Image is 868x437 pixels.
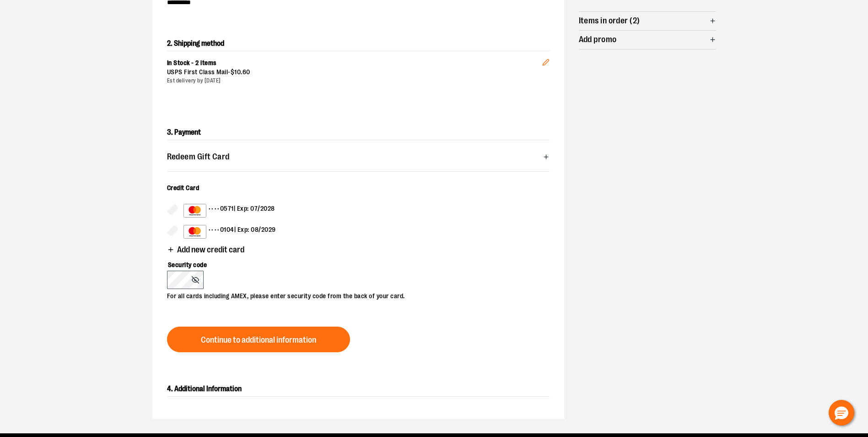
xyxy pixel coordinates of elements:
[167,68,542,77] div: USPS First Class Mail -
[167,327,350,352] button: Continue to additional information
[186,226,204,237] img: MasterCard example showing the 16-digit card number on the front of the card
[241,68,243,76] span: .
[167,255,540,271] label: Security code
[243,68,250,76] span: 60
[167,382,550,397] h2: 4. Additional Information
[167,204,178,215] input: MasterCard example showing the 16-digit card number on the front of the cardMasterCard example sh...
[167,184,199,191] span: Credit Card
[167,77,542,85] div: Est delivery by [DATE]
[183,225,276,239] div: •••• 0104 | Exp: 08/2029
[186,205,204,216] img: MasterCard example showing the 16-digit card number on the front of the card
[201,336,316,344] span: Continue to additional information
[579,12,716,30] button: Items in order (2)
[167,289,540,301] p: For all cards including AMEX, please enter security code from the back of your card.
[167,153,230,161] span: Redeem Gift Card
[579,16,640,25] span: Items in order (2)
[579,35,617,44] span: Add promo
[167,225,178,236] input: MasterCard example showing the 16-digit card number on the front of the cardMasterCard example sh...
[535,44,557,76] button: Edit
[177,246,244,254] span: Add new credit card
[234,68,241,76] span: 10
[167,147,550,166] button: Redeem Gift Card
[167,125,550,140] h2: 3. Payment
[167,246,244,256] button: Add new credit card
[829,400,854,426] button: Hello, have a question? Let’s chat.
[167,36,550,51] h2: 2. Shipping method
[183,204,275,218] div: •••• 0571 | Exp: 07/2028
[231,68,235,76] span: $
[579,31,716,49] button: Add promo
[167,59,542,68] div: In Stock - 2 items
